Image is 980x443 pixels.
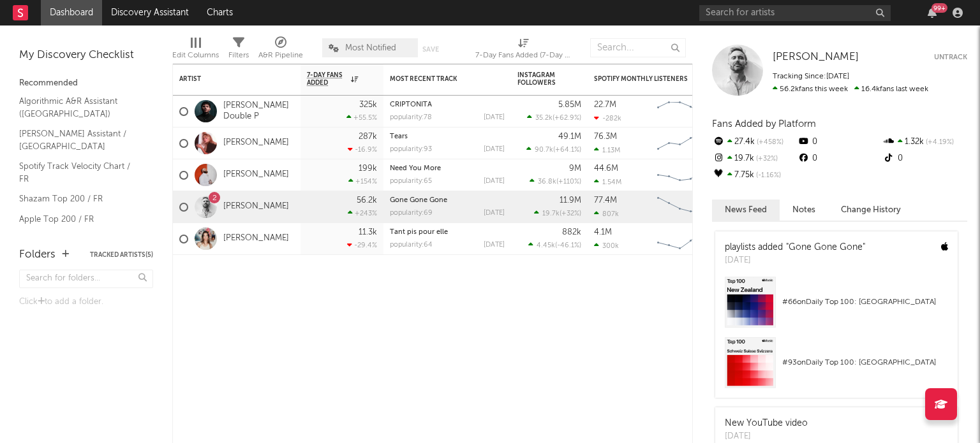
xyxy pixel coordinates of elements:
button: Change History [828,200,914,221]
span: Tracking Since: [DATE] [773,73,849,80]
button: 99+ [928,8,937,18]
div: 11.9M [560,196,581,205]
div: ( ) [527,113,581,122]
svg: Chart title [651,127,709,159]
a: Tant pis pour elle [390,229,448,236]
button: Notes [780,200,828,221]
div: 882k [562,228,581,236]
a: Algorithmic A&R Assistant ([GEOGRAPHIC_DATA]) [19,94,140,120]
div: 11.3k [359,228,377,236]
div: 807k [594,210,619,218]
div: Filters [228,48,249,63]
a: [PERSON_NAME] [223,201,289,212]
div: Edit Columns [172,48,219,63]
a: #93onDaily Top 100: [GEOGRAPHIC_DATA] [715,337,958,398]
div: Need You More [390,165,505,172]
div: 99 + [932,3,947,13]
span: +458 % [755,139,783,146]
span: 16.4k fans last week [773,85,928,93]
span: +64.1 % [555,147,579,154]
span: 7-Day Fans Added [307,71,348,87]
div: 77.4M [594,196,617,205]
svg: Chart title [651,223,709,255]
a: Need You More [390,165,441,172]
a: [PERSON_NAME] [773,51,859,64]
div: popularity: 65 [390,178,432,185]
div: 5.85M [558,101,581,109]
a: [PERSON_NAME] [223,138,289,149]
div: 7-Day Fans Added (7-Day Fans Added) [475,48,571,63]
span: -1.16 % [754,172,781,179]
div: ( ) [530,177,581,185]
div: -29.4 % [347,241,377,249]
div: # 66 on Daily Top 100: [GEOGRAPHIC_DATA] [782,294,948,310]
span: Most Notified [345,44,396,52]
div: popularity: 69 [390,210,433,217]
div: 7.75k [712,167,797,184]
div: Recommended [19,76,153,91]
a: Shazam Top 200 / FR [19,192,140,206]
div: popularity: 64 [390,242,433,249]
div: Instagram Followers [517,71,562,87]
a: [PERSON_NAME] [223,170,289,180]
span: 90.7k [535,147,553,154]
div: 0 [797,134,882,150]
div: 44.6M [594,164,618,173]
span: +32 % [754,156,778,163]
div: 287k [359,133,377,141]
div: ( ) [528,241,581,249]
a: [PERSON_NAME] Double P [223,101,294,122]
div: popularity: 78 [390,114,432,121]
a: [PERSON_NAME] [223,233,289,244]
span: +110 % [558,178,579,185]
div: My Discovery Checklist [19,48,153,63]
div: 1.54M [594,178,621,186]
input: Search... [590,38,686,57]
span: +62.9 % [554,115,579,122]
div: 9M [569,164,581,173]
div: New YouTube video [725,417,808,430]
button: Save [422,46,439,53]
div: ( ) [534,209,581,217]
button: Untrack [934,51,967,64]
a: CRIPTONITA [390,101,432,108]
div: Gone Gone Gone [390,197,505,204]
div: [DATE] [484,114,505,121]
div: 22.7M [594,101,616,109]
span: +32 % [561,210,579,217]
div: 7-Day Fans Added (7-Day Fans Added) [475,32,571,69]
div: [DATE] [725,430,808,443]
span: 56.2k fans this week [773,85,848,93]
div: playlists added [725,241,865,254]
span: 35.2k [535,115,553,122]
span: 19.7k [542,210,560,217]
div: 76.3M [594,133,617,141]
a: Apple Top 200 / FR [19,212,140,226]
span: [PERSON_NAME] [773,52,859,62]
div: 1.13M [594,146,620,154]
span: 36.8k [538,178,556,185]
a: [PERSON_NAME] Assistant / [GEOGRAPHIC_DATA] [19,127,140,153]
div: 199k [359,164,377,173]
div: Folders [19,247,56,263]
div: # 93 on Daily Top 100: [GEOGRAPHIC_DATA] [782,355,948,370]
div: A&R Pipeline [258,48,303,63]
a: Gone Gone Gone [390,197,447,204]
div: 56.2k [357,196,377,205]
a: "Gone Gone Gone" [786,243,865,252]
div: Edit Columns [172,32,219,69]
div: +154 % [348,177,377,185]
div: -16.9 % [348,145,377,154]
div: Tears [390,133,505,140]
span: 4.45k [537,242,555,249]
div: 49.1M [558,133,581,141]
div: +243 % [348,209,377,217]
div: 19.7k [712,150,797,167]
div: ( ) [526,145,581,154]
input: Search for artists [699,5,891,21]
div: 4.1M [594,228,612,236]
a: #66onDaily Top 100: [GEOGRAPHIC_DATA] [715,277,958,337]
div: [DATE] [725,254,865,267]
button: News Feed [712,200,780,221]
div: Click to add a folder. [19,294,153,310]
